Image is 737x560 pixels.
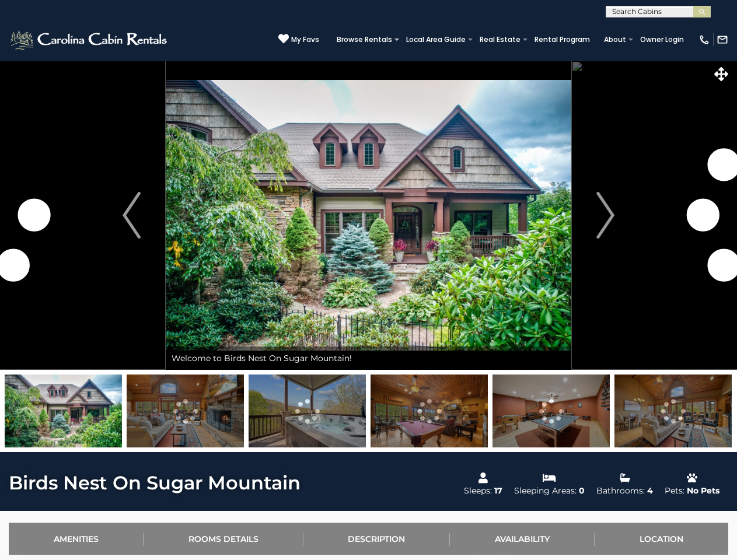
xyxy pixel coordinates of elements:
[166,346,571,370] div: Welcome to Birds Nest On Sugar Mountain!
[278,33,319,45] a: My Favs
[400,32,471,48] a: Local Area Guide
[474,32,526,48] a: Real Estate
[571,61,640,370] button: Next
[291,34,319,45] span: My Favs
[5,374,122,447] img: 168440338
[595,523,728,555] a: Location
[698,34,710,45] img: phone-regular-white.png
[493,374,610,447] img: 168603377
[303,523,450,555] a: Description
[634,32,690,48] a: Owner Login
[331,32,398,48] a: Browse Rentals
[249,374,366,447] img: 168603393
[144,523,303,555] a: Rooms Details
[9,28,170,51] img: White-1-2.png
[97,61,166,370] button: Previous
[614,374,732,447] img: 168603400
[9,523,144,555] a: Amenities
[596,192,614,239] img: arrow
[450,523,595,555] a: Availability
[127,374,244,447] img: 168603401
[529,32,596,48] a: Rental Program
[598,32,632,48] a: About
[123,192,140,239] img: arrow
[717,34,728,45] img: mail-regular-white.png
[371,374,488,447] img: 168603370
